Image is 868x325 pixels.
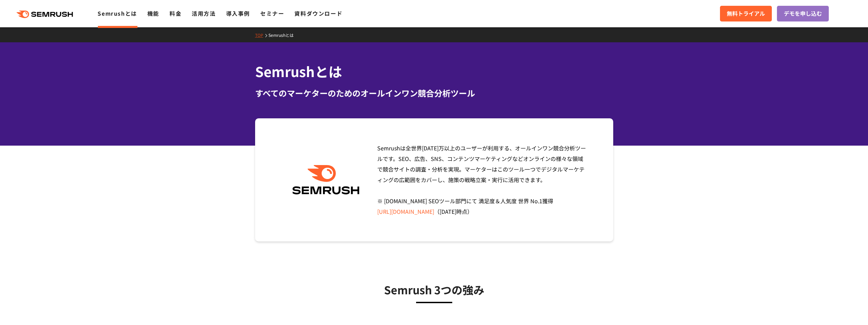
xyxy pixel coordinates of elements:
h3: Semrush 3つの強み [272,281,596,298]
div: すべてのマーケターのためのオールインワン競合分析ツール [255,87,613,99]
span: 無料トライアル [727,9,765,18]
a: 活用方法 [192,9,216,17]
a: [URL][DOMAIN_NAME] [377,207,434,216]
a: 無料トライアル [720,6,772,21]
a: セミナー [260,9,284,17]
span: Semrushは全世界[DATE]万以上のユーザーが利用する、オールインワン競合分析ツールです。SEO、広告、SNS、コンテンツマーケティングなどオンラインの様々な領域で競合サイトの調査・分析を... [377,144,586,216]
a: Semrushとは [268,32,299,38]
a: TOP [255,32,268,38]
span: デモを申し込む [784,9,822,18]
img: Semrush [289,165,363,195]
a: 機能 [147,9,159,17]
a: 導入事例 [226,9,250,17]
h1: Semrushとは [255,61,613,82]
a: 資料ダウンロード [294,9,342,17]
a: デモを申し込む [777,6,829,21]
a: 料金 [170,9,181,17]
a: Semrushとは [98,9,137,17]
